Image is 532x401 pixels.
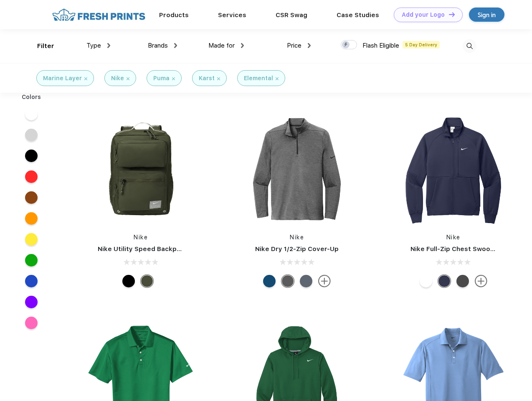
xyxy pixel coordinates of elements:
[362,42,399,49] span: Flash Eligible
[410,245,522,253] a: Nike Full-Zip Chest Swoosh Jacket
[43,74,82,83] div: Marine Layer
[122,275,135,287] div: Black
[281,275,294,287] div: Black Heather
[403,41,440,48] span: 5 Day Delivery
[463,39,476,53] img: desktop_search.svg
[449,12,455,17] img: DT
[134,234,148,241] a: Nike
[402,11,445,18] div: Add your Logo
[276,11,307,19] a: CSR Swag
[475,275,487,287] img: more.svg
[255,245,339,253] a: Nike Dry 1/2-Zip Cover-Up
[141,275,153,287] div: Cargo Khaki
[478,10,496,20] div: Sign in
[456,275,469,287] div: Anthracite
[172,77,175,80] img: filter_cancel.svg
[241,114,352,225] img: func=resize&h=266
[218,11,246,19] a: Services
[318,275,331,287] img: more.svg
[199,74,215,83] div: Karst
[217,77,220,80] img: filter_cancel.svg
[287,42,301,49] span: Price
[276,77,279,80] img: filter_cancel.svg
[174,43,177,48] img: dropdown.png
[438,275,451,287] div: Midnight Navy
[111,74,124,83] div: Nike
[263,275,276,287] div: Gym Blue
[37,41,54,51] div: Filter
[84,77,87,80] img: filter_cancel.svg
[420,275,432,287] div: White
[85,114,196,225] img: func=resize&h=266
[241,43,244,48] img: dropdown.png
[244,74,273,83] div: Elemental
[398,114,509,225] img: func=resize&h=266
[446,234,461,241] a: Nike
[308,43,311,48] img: dropdown.png
[86,42,101,49] span: Type
[208,42,235,49] span: Made for
[148,42,168,49] span: Brands
[50,8,148,22] img: fo%20logo%202.webp
[98,245,188,253] a: Nike Utility Speed Backpack
[153,74,170,83] div: Puma
[107,43,110,48] img: dropdown.png
[469,8,504,22] a: Sign in
[159,11,189,19] a: Products
[290,234,304,241] a: Nike
[300,275,312,287] div: Navy Heather
[127,77,129,80] img: filter_cancel.svg
[15,93,48,102] div: Colors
